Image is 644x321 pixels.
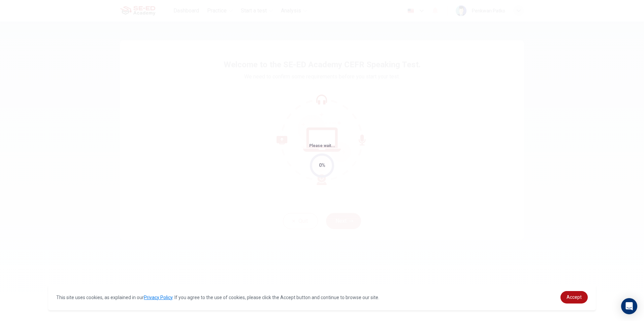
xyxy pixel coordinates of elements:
[309,143,335,148] span: Please wait...
[56,295,379,300] span: This site uses cookies, as explained in our . If you agree to the use of cookies, please click th...
[567,294,582,300] span: Accept
[560,291,588,304] a: dismiss cookie message
[144,295,172,300] a: Privacy Policy
[621,298,637,314] div: Open Intercom Messenger
[48,284,595,310] div: cookieconsent
[319,162,325,169] div: 0%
